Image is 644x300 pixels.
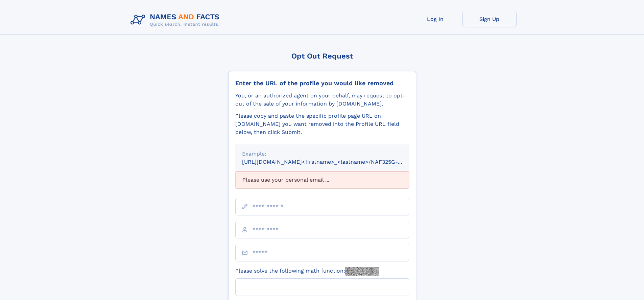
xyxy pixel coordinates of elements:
div: Please copy and paste the specific profile page URL on [DOMAIN_NAME] you want removed into the Pr... [235,112,409,136]
label: Please solve the following math function: [235,267,379,276]
a: Sign Up [462,11,517,27]
a: Log In [408,11,462,27]
div: Please use your personal email ... [235,171,409,188]
img: Logo Names and Facts [128,11,225,29]
div: Enter the URL of the profile you would like removed [235,79,409,87]
div: You, or an authorized agent on your behalf, may request to opt-out of the sale of your informatio... [235,92,409,108]
small: [URL][DOMAIN_NAME]<firstname>_<lastname>/NAF325G-xxxxxxxx [242,159,422,165]
div: Example: [242,150,402,158]
div: Opt Out Request [228,52,416,60]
